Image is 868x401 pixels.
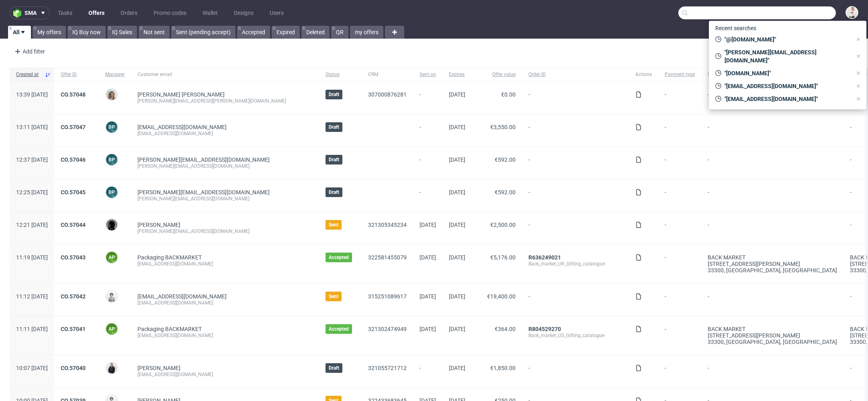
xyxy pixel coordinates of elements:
[329,91,339,98] span: Draft
[16,326,48,332] span: 11:11 [DATE]
[420,189,436,202] span: -
[16,156,48,163] span: 12:37 [DATE]
[449,222,465,228] span: [DATE]
[329,222,338,228] span: Sent
[149,6,191,19] a: Promo codes
[490,222,516,228] span: €2,500.00
[33,26,66,39] a: My offers
[708,339,837,345] div: 33300, [GEOGRAPHIC_DATA] , [GEOGRAPHIC_DATA]
[495,156,516,163] span: €592.00
[106,362,117,374] img: Adrian Margula
[68,26,106,39] a: IQ Buy now
[61,254,86,261] a: CO.57043
[137,332,313,339] div: [EMAIL_ADDRESS][DOMAIN_NAME]
[420,326,436,332] span: [DATE]
[11,45,47,58] div: Add filter
[449,365,465,371] span: [DATE]
[708,71,837,78] span: Shipping address
[495,326,516,332] span: €364.00
[137,130,313,137] div: [EMAIL_ADDRESS][DOMAIN_NAME]
[665,71,695,78] span: Payment type
[106,323,117,335] figcaption: AP
[449,254,465,261] span: [DATE]
[528,222,622,234] span: -
[198,6,223,19] a: Wallet
[449,91,465,98] span: [DATE]
[420,91,436,104] span: -
[61,365,86,371] a: CO.57040
[61,293,86,300] a: CO.57042
[16,365,48,371] span: 10:07 [DATE]
[490,365,516,371] span: €1,850.00
[528,293,622,306] span: -
[665,222,695,234] span: -
[528,332,622,339] div: Back_market_US_Gifting_catalogue
[665,91,695,104] span: -
[106,252,117,263] figcaption: AP
[16,293,48,300] span: 11:12 [DATE]
[368,293,407,300] a: 315251089617
[846,7,858,18] img: Mari Fok
[420,156,436,169] span: -
[171,26,235,39] a: Sent (pending accept)
[528,124,622,137] span: -
[16,254,48,261] span: 11:19 [DATE]
[107,26,137,39] a: IQ Sales
[478,71,516,78] span: Offer value
[420,222,436,228] span: [DATE]
[708,91,837,104] span: -
[528,254,561,261] a: R636249021
[708,222,837,234] span: -
[665,293,695,306] span: -
[137,189,270,195] span: [PERSON_NAME][EMAIL_ADDRESS][DOMAIN_NAME]
[265,6,289,19] a: Users
[708,293,837,306] span: -
[528,261,622,267] div: Back_market_UK_Gifting_catalogue
[10,6,50,19] button: sma
[420,293,436,300] span: [DATE]
[16,71,41,78] span: Created at
[137,300,313,306] div: [EMAIL_ADDRESS][DOMAIN_NAME]
[13,8,25,18] img: logo
[721,48,852,64] span: "[PERSON_NAME][EMAIL_ADDRESS][DOMAIN_NAME]"
[137,98,313,104] div: [PERSON_NAME][EMAIL_ADDRESS][PERSON_NAME][DOMAIN_NAME]
[420,254,436,261] span: [DATE]
[16,124,48,130] span: 13:11 [DATE]
[495,189,516,195] span: €592.00
[137,163,313,169] div: [PERSON_NAME][EMAIL_ADDRESS][DOMAIN_NAME]
[368,91,407,98] a: 307000876281
[528,365,622,378] span: -
[106,219,117,230] img: Dawid Urbanowicz
[721,82,852,90] span: "[EMAIL_ADDRESS][DOMAIN_NAME]"
[106,154,117,165] figcaption: BP
[528,156,622,169] span: -
[528,189,622,202] span: -
[137,124,227,130] span: [EMAIL_ADDRESS][DOMAIN_NAME]
[61,124,86,130] a: CO.57047
[449,293,465,300] span: [DATE]
[708,254,837,261] div: BACK MARKET
[137,254,202,261] a: Packaging BACKMARKET
[721,95,852,103] span: "[EMAIL_ADDRESS][DOMAIN_NAME]"
[106,89,117,100] img: Monika Poźniak
[229,6,258,19] a: Designs
[368,365,407,371] a: 321055721712
[105,71,125,78] span: Manager
[350,26,383,39] a: my offers
[420,124,436,137] span: -
[665,156,695,169] span: -
[368,254,407,261] a: 322581455079
[61,91,86,98] a: CO.57048
[331,26,348,39] a: QR
[665,124,695,137] span: -
[61,222,86,228] a: CO.57044
[139,26,170,39] a: Not sent
[708,332,837,339] div: [STREET_ADDRESS][PERSON_NAME]
[665,365,695,378] span: -
[708,267,837,274] div: 33300, [GEOGRAPHIC_DATA] , [GEOGRAPHIC_DATA]
[490,254,516,261] span: €5,176.00
[449,326,465,332] span: [DATE]
[490,124,516,130] span: €3,550.00
[137,371,313,378] div: [EMAIL_ADDRESS][DOMAIN_NAME]
[368,71,407,78] span: CRM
